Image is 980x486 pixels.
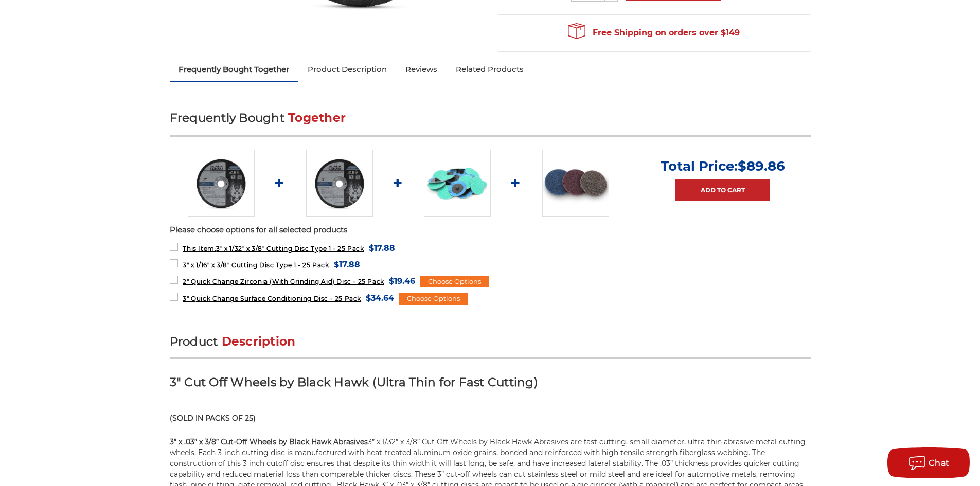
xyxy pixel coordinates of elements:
[288,111,346,125] span: Together
[389,274,415,288] span: $19.46
[170,375,538,389] strong: 3" Cut Off Wheels by Black Hawk (Ultra Thin for Fast Cutting)
[170,437,368,446] strong: 3” x .03” x 3/8” Cut-Off Wheels by Black Hawk Abrasives
[399,293,468,305] div: Choose Options
[222,334,296,349] span: Description
[183,278,384,285] span: 2" Quick Change Zirconia (With Grinding Aid) Disc - 25 Pack
[170,224,811,236] p: Please choose options for all selected products
[369,241,395,255] span: $17.88
[396,58,447,81] a: Reviews
[170,58,299,81] a: Frequently Bought Together
[183,245,216,253] strong: This Item:
[447,58,533,81] a: Related Products
[183,295,361,302] span: 3" Quick Change Surface Conditioning Disc - 25 Pack
[661,158,785,174] p: Total Price:
[170,334,218,349] span: Product
[738,158,785,174] span: $89.86
[183,261,329,269] span: 3" x 1/16" x 3/8" Cutting Disc Type 1 - 25 Pack
[334,258,360,272] span: $17.88
[170,111,284,125] span: Frequently Bought
[170,413,256,423] strong: (SOLD IN PACKS OF 25)
[675,179,770,201] a: Add to Cart
[568,23,740,43] span: Free Shipping on orders over $149
[366,291,394,305] span: $34.64
[188,150,255,217] img: 3" x 1/32" x 3/8" Cut Off Wheel
[183,245,364,253] span: 3" x 1/32" x 3/8" Cutting Disc Type 1 - 25 Pack
[929,458,950,468] span: Chat
[887,447,970,478] button: Chat
[298,58,396,81] a: Product Description
[420,276,489,288] div: Choose Options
